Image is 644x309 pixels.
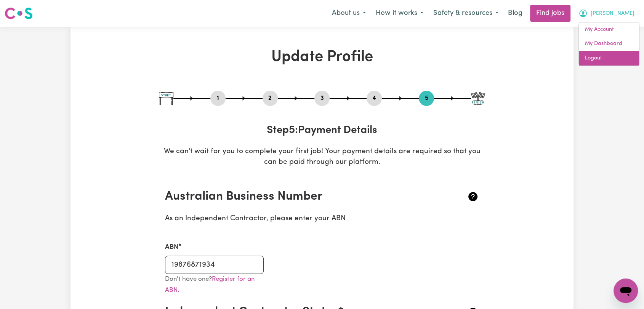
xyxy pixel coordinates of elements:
[210,93,226,103] button: Go to step 1
[579,22,639,37] a: My Account
[327,5,371,21] button: About us
[419,93,434,103] button: Go to step 5
[574,5,639,21] button: My Account
[579,37,639,51] a: My Dashboard
[579,51,639,66] a: Logout
[159,48,485,66] h1: Update Profile
[159,124,485,137] h3: Step 5 : Payment Details
[591,10,634,18] span: [PERSON_NAME]
[314,93,330,103] button: Go to step 3
[371,5,428,21] button: How it works
[503,5,527,22] a: Blog
[165,276,255,293] a: Register for an ABN.
[165,256,264,274] input: e.g. 51 824 753 556
[165,189,427,204] h2: Australian Business Number
[614,279,638,303] iframe: Button to launch messaging window
[578,22,639,66] div: My Account
[165,242,178,252] label: ABN
[5,6,33,20] img: Careseekers logo
[5,5,33,22] a: Careseekers logo
[428,5,503,21] button: Safety & resources
[367,93,382,103] button: Go to step 4
[263,93,278,103] button: Go to step 2
[530,5,570,22] a: Find jobs
[159,146,485,168] p: We can't wait for you to complete your first job! Your payment details are required so that you c...
[165,276,255,293] small: Don't have one?
[165,213,479,224] p: As an Independent Contractor, please enter your ABN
